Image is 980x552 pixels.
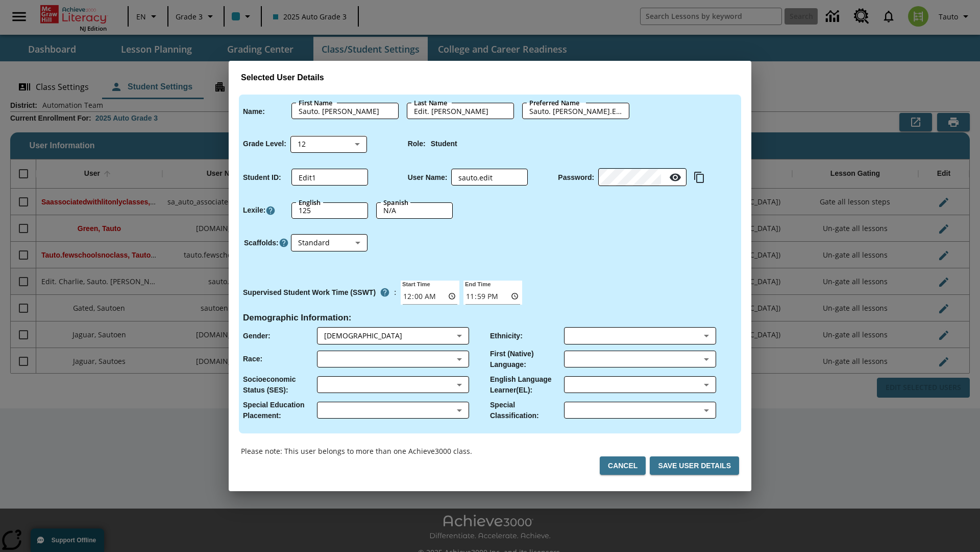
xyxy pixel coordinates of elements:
button: Cancel [600,456,646,475]
div: Password [598,169,687,186]
div: Scaffolds [291,235,367,251]
p: Grade Level : [243,139,286,149]
p: User Name : [408,172,448,183]
label: End Time [463,280,491,288]
p: Special Education Placement : [243,400,317,421]
p: Name : [243,106,265,117]
div: Grade Level [290,135,367,152]
a: Click here to know more about Lexiles, Will open in new tab [265,205,276,216]
label: English [299,198,321,207]
p: Gender : [243,331,271,341]
p: Please note: This user belongs to more than one Achieve3000 class. [241,446,472,456]
button: Supervised Student Work Time is the timeframe when students can take LevelSet and when lessons ar... [376,283,394,302]
label: Spanish [383,198,408,207]
p: Race : [243,354,262,364]
button: Save User Details [650,456,739,475]
div: Standard [291,235,367,251]
button: Reveal Password [665,167,685,188]
div: : [243,283,397,302]
p: Lexile : [243,205,265,216]
p: Student ID : [243,172,281,183]
h3: Selected User Details [241,73,739,83]
div: Male [324,331,453,341]
p: English Language Learner(EL) : [490,374,564,396]
label: First Name [299,98,333,107]
label: Last Name [414,98,447,107]
label: Start Time [401,280,430,288]
h4: Demographic Information : [243,313,352,324]
p: Socioeconomic Status (SES) : [243,374,317,396]
p: Ethnicity : [490,331,523,341]
p: First (Native) Language : [490,349,564,370]
p: Special Classification : [490,400,564,421]
p: Scaffolds : [244,238,279,248]
p: Supervised Student Work Time (SSWT) [243,287,376,298]
p: Role : [408,139,426,149]
div: Student ID [291,169,368,186]
p: Student [431,139,457,149]
div: User Name [451,169,528,186]
div: 12 [290,135,367,152]
button: Copy text to clipboard [691,169,708,186]
p: Password : [558,172,594,183]
label: Preferred Name [529,98,579,107]
button: Click here to know more about Scaffolds [279,238,289,248]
